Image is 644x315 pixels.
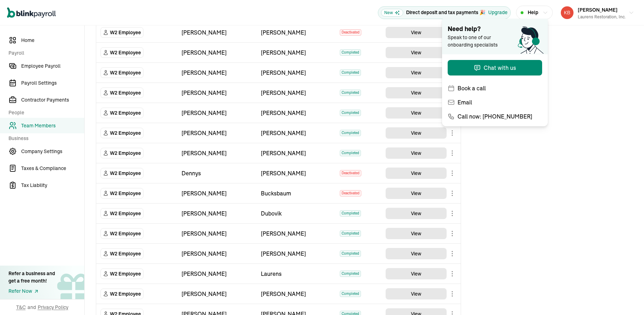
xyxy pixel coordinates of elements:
nav: Global [7,2,56,23]
div: Chat with us [474,63,516,72]
div: Laurens Restoration, Inc. [578,14,626,20]
span: Need help? [448,24,542,34]
span: Speak to one of our onboarding specialists [448,34,498,48]
span: Help [528,9,538,16]
button: Email [448,95,542,109]
span: [PERSON_NAME] [578,7,618,13]
button: Call now: [PHONE_NUMBER] [448,109,542,123]
button: Chat with us [448,60,542,75]
button: Book a call [448,81,542,95]
div: Upgrade [488,9,508,16]
iframe: Chat Widget [527,239,644,315]
span: New [381,9,403,17]
p: Direct deposit and tax payments 🎉 [406,9,485,16]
